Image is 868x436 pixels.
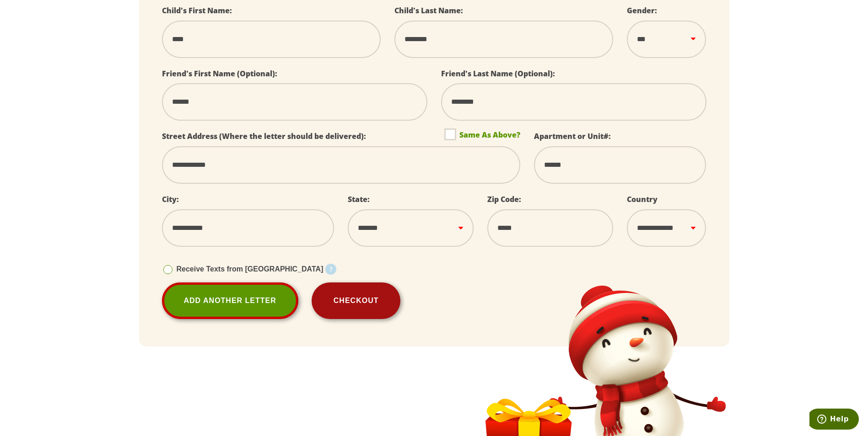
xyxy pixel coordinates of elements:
[446,130,520,139] label: Same As Above?
[487,194,521,204] label: Zip Code:
[162,194,179,204] label: City:
[162,69,277,79] label: Friend's First Name (Optional):
[162,282,298,319] a: Add Another Letter
[627,5,657,16] label: Gender:
[441,69,555,79] label: Friend's Last Name (Optional):
[534,131,611,141] label: Apartment or Unit#:
[348,194,370,204] label: State:
[177,265,323,273] span: Receive Texts from [GEOGRAPHIC_DATA]
[627,194,658,204] label: Country
[312,282,401,319] button: Checkout
[809,409,859,431] iframe: Opens a widget where you can find more information
[162,5,232,16] label: Child's First Name:
[394,5,463,16] label: Child's Last Name:
[162,131,366,141] label: Street Address (Where the letter should be delivered):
